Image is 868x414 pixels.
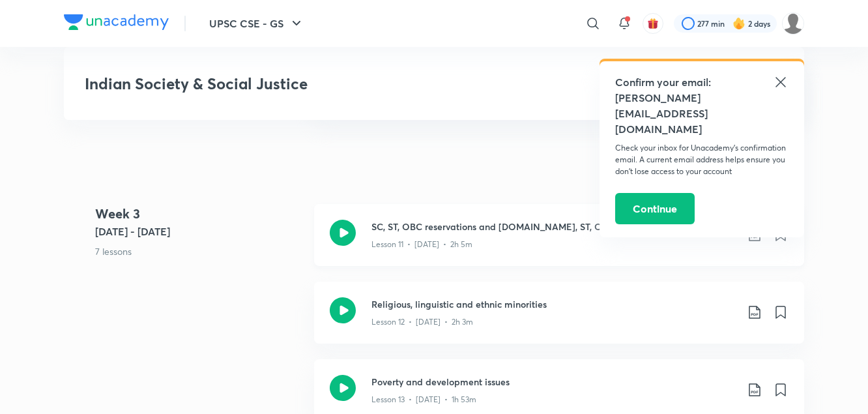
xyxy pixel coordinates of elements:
[371,375,736,389] h3: Poverty and development issues
[95,224,304,239] h5: [DATE] - [DATE]
[615,74,788,90] h5: Confirm your email:
[615,90,788,137] h5: [PERSON_NAME][EMAIL_ADDRESS][DOMAIN_NAME]
[371,220,736,233] h3: SC, ST, OBC reservations and [DOMAIN_NAME], ST, OBC reservations and schemes.
[201,10,312,37] button: UPSC CSE - GS
[643,13,663,34] button: avatar
[615,193,695,224] button: Continue
[615,142,788,177] p: Check your inbox for Unacademy’s confirmation email. A current email address helps ensure you don...
[314,282,804,359] a: Religious, linguistic and ethnic minoritiesLesson 12 • [DATE] • 2h 3m
[64,14,169,33] a: Company Logo
[371,239,472,250] p: Lesson 11 • [DATE] • 2h 5m
[371,316,473,328] p: Lesson 12 • [DATE] • 2h 3m
[314,204,804,282] a: SC, ST, OBC reservations and [DOMAIN_NAME], ST, OBC reservations and schemes.Lesson 11 • [DATE] •...
[85,74,595,93] h3: Indian Society & Social Justice
[95,204,304,224] h4: Week 3
[95,244,304,258] p: 7 lessons
[371,394,476,406] p: Lesson 13 • [DATE] • 1h 53m
[732,17,745,30] img: streak
[782,12,804,35] img: LEKHA
[64,14,169,30] img: Company Logo
[647,18,659,29] img: avatar
[371,297,736,311] h3: Religious, linguistic and ethnic minorities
